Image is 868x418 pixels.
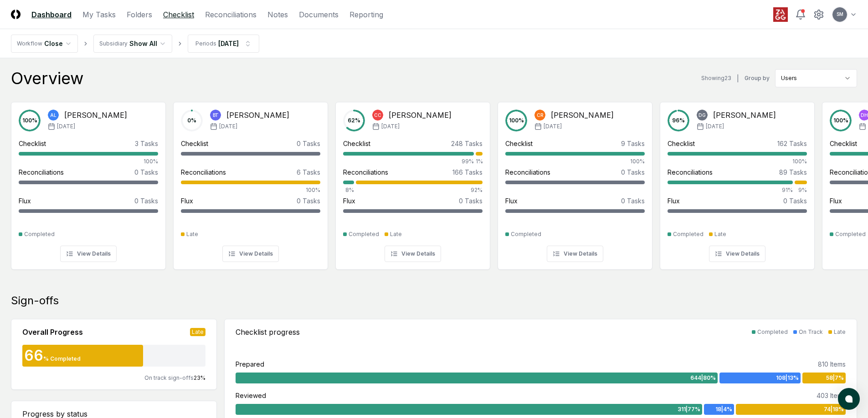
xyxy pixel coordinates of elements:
div: On Track [799,328,823,336]
div: Checklist progress [236,327,300,337]
div: 3 Tasks [135,139,158,148]
div: 6 Tasks [297,167,320,177]
div: 100% [181,186,320,194]
div: Completed [511,230,541,238]
a: 100%CR[PERSON_NAME][DATE]Checklist9 Tasks100%Reconciliations0 TasksFlux0 TasksCompletedView Details [498,95,652,270]
div: Reconciliations [181,167,226,177]
div: Checklist [668,139,695,148]
div: Workflow [17,40,42,48]
span: [DATE] [57,122,75,131]
div: 0 Tasks [783,196,807,206]
button: View Details [709,246,765,262]
div: 100% [505,157,645,166]
div: [PERSON_NAME] [551,110,614,121]
a: Notes [267,9,288,20]
div: Late [186,230,198,238]
a: 100%AL[PERSON_NAME][DATE]Checklist3 Tasks100%Reconciliations0 TasksFlux0 TasksCompletedView Details [11,95,166,270]
div: 9% [795,186,807,194]
div: Reconciliations [343,167,388,177]
span: [DATE] [706,122,724,131]
div: 9 Tasks [621,139,645,148]
button: atlas-launcher [838,388,860,410]
div: Periods [195,40,216,48]
div: Late [834,328,846,336]
label: Group by [745,76,770,81]
span: BT [213,112,219,119]
a: Dashboard [31,9,72,20]
a: Checklist [163,9,194,20]
div: 162 Tasks [777,139,807,148]
div: Completed [24,230,55,238]
button: SM [832,6,848,23]
span: 74 | 18 % [824,405,844,413]
img: ZAGG logo [773,7,788,22]
a: Reporting [349,9,383,20]
div: 248 Tasks [451,139,483,148]
div: Checklist [19,139,46,148]
div: 0 Tasks [621,196,645,206]
div: 1% [476,157,483,166]
div: Completed [673,230,704,238]
button: Periods[DATE] [188,35,259,53]
span: DG [699,112,706,119]
a: My Tasks [82,9,116,20]
span: AL [50,112,56,119]
div: Checklist [505,139,533,148]
div: Checklist [830,139,857,148]
div: 100% [19,157,158,166]
div: Reconciliations [668,167,713,177]
div: 0 Tasks [297,196,320,206]
div: Flux [830,196,842,206]
div: Checklist [181,139,208,148]
div: 99% [343,157,474,166]
div: Completed [835,230,866,238]
span: 108 | 13 % [776,374,799,382]
div: [PERSON_NAME] [226,110,289,121]
div: 0 Tasks [459,196,483,206]
span: [DATE] [219,122,237,131]
a: 96%DG[PERSON_NAME][DATE]Checklist162 Tasks100%Reconciliations89 Tasks91%9%Flux0 TasksCompletedLat... [660,95,815,270]
div: 0 Tasks [621,167,645,177]
div: Flux [505,196,518,206]
div: 100% [668,157,807,166]
div: 8% [343,186,354,194]
div: Prepared [236,359,264,369]
a: Folders [127,9,152,20]
span: On track sign-offs [144,374,194,381]
div: Flux [19,196,31,206]
div: 66 [22,348,43,363]
span: 311 | 77 % [678,405,700,413]
button: View Details [222,246,279,262]
div: Late [190,328,205,336]
div: % Completed [43,355,81,363]
div: 403 Items [817,391,846,400]
div: Flux [668,196,680,206]
div: Overall Progress [22,327,83,337]
div: 0 Tasks [297,139,320,148]
img: Logo [11,10,21,19]
div: 0 Tasks [134,167,158,177]
a: 62%CC[PERSON_NAME][DATE]Checklist248 Tasks99%1%Reconciliations166 Tasks8%92%Flux0 TasksCompletedL... [335,95,490,270]
div: Subsidiary [99,40,128,48]
div: 92% [356,186,483,194]
nav: breadcrumb [11,35,259,53]
div: Completed [757,328,788,336]
button: View Details [385,246,441,262]
div: [PERSON_NAME] [713,110,776,121]
div: Reconciliations [19,167,64,177]
div: Reconciliations [505,167,550,177]
div: 166 Tasks [452,167,483,177]
span: CC [374,112,381,119]
div: Completed [349,230,379,238]
a: Documents [299,9,339,20]
span: DH [861,112,868,119]
span: SM [837,11,843,18]
div: Showing 23 [701,74,731,82]
span: 644 | 80 % [690,374,716,382]
div: Flux [181,196,193,206]
div: 0 Tasks [134,196,158,206]
div: Late [714,230,726,238]
div: [PERSON_NAME] [389,110,452,121]
span: [DATE] [381,122,400,131]
a: Reconciliations [205,9,257,20]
